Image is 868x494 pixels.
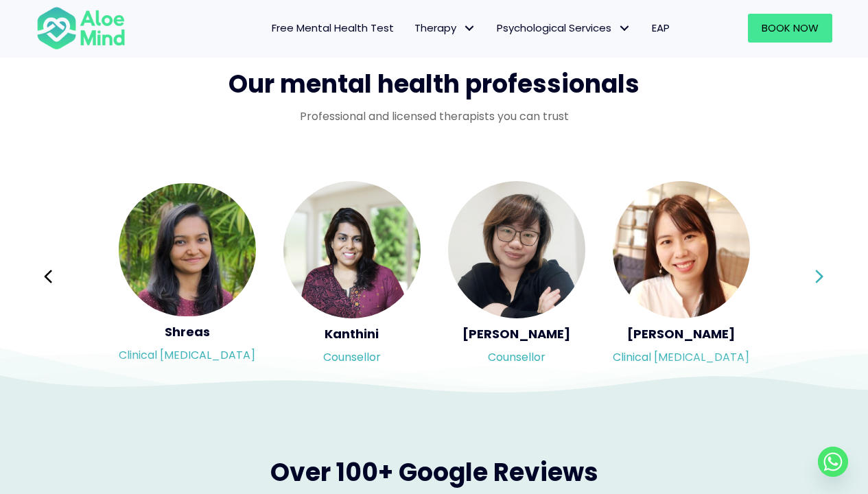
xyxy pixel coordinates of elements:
[615,19,635,38] span: Psychological Services: submenu
[762,21,819,35] span: Book Now
[228,67,640,102] span: Our mental health professionals
[119,323,256,340] h5: Shreas
[119,183,256,370] a: <h5>Shreas</h5><p>Clinical Psychologist</p> ShreasClinical [MEDICAL_DATA]
[404,14,486,43] a: TherapyTherapy: submenu
[283,181,421,372] a: <h5>Kanthini</h5><p>Counsellor</p> KanthiniCounsellor
[119,180,256,373] div: Slide 5 of 3
[119,183,256,316] img: <h5>Shreas</h5><p>Clinical Psychologist</p>
[448,180,585,373] div: Slide 7 of 3
[613,325,750,342] h5: [PERSON_NAME]
[613,180,750,373] div: Slide 8 of 3
[143,14,680,43] nav: Menu
[448,181,585,318] img: <h5>Yvonne</h5><p>Counsellor</p>
[283,325,421,342] h5: Kanthini
[448,181,585,372] a: <h5>Yvonne</h5><p>Counsellor</p> [PERSON_NAME]Counsellor
[652,21,670,35] span: EAP
[613,181,750,372] a: <h5>Kher Yin</h5><p>Clinical psychologist</p> [PERSON_NAME]Clinical [MEDICAL_DATA]
[414,21,476,35] span: Therapy
[36,5,126,51] img: Aloe mind Logo
[261,14,404,43] a: Free Mental Health Test
[613,181,750,318] img: <h5>Kher Yin</h5><p>Clinical psychologist</p>
[272,21,394,35] span: Free Mental Health Test
[283,181,421,318] img: <h5>Kanthini</h5><p>Counsellor</p>
[497,21,631,35] span: Psychological Services
[818,447,848,477] a: Whatsapp
[486,14,642,43] a: Psychological ServicesPsychological Services: submenu
[642,14,680,43] a: EAP
[748,14,832,43] a: Book Now
[270,455,598,490] span: Over 100+ Google Reviews
[448,325,585,342] h5: [PERSON_NAME]
[460,19,480,38] span: Therapy: submenu
[283,180,421,373] div: Slide 6 of 3
[36,108,832,124] p: Professional and licensed therapists you can trust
